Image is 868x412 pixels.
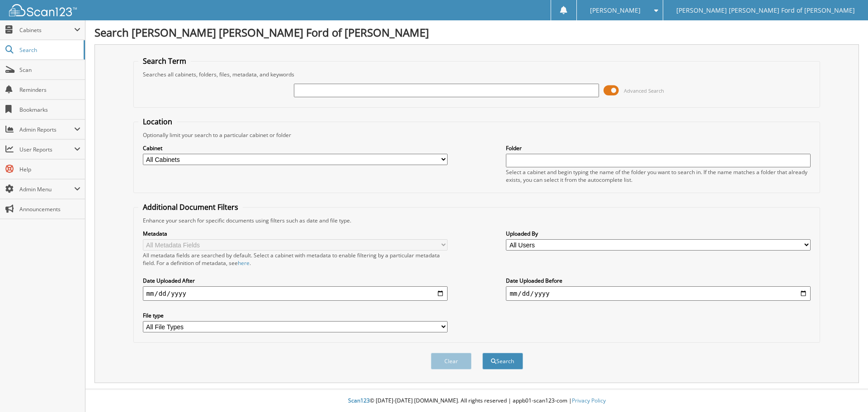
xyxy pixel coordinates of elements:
[19,126,74,133] span: Admin Reports
[19,66,80,74] span: Scan
[143,251,448,267] div: All metadata fields are searched by default. Select a cabinet with metadata to enable filtering b...
[590,8,641,13] span: [PERSON_NAME]
[9,4,77,16] img: scan123-logo-white.svg
[143,312,448,319] label: File type
[19,166,80,173] span: Help
[431,353,472,369] button: Clear
[19,106,80,114] span: Bookmarks
[85,390,868,412] div: © [DATE]-[DATE] [DOMAIN_NAME]. All rights reserved | appb01-scan123-com |
[138,202,243,212] legend: Additional Document Filters
[19,185,74,193] span: Admin Menu
[572,397,606,404] a: Privacy Policy
[138,56,191,66] legend: Search Term
[506,168,811,184] div: Select a cabinet and begin typing the name of the folder you want to search in. If the name match...
[348,397,370,404] span: Scan123
[19,46,79,54] span: Search
[19,86,80,94] span: Reminders
[482,353,523,369] button: Search
[19,146,74,153] span: User Reports
[506,230,811,237] label: Uploaded By
[506,144,811,152] label: Folder
[506,286,811,301] input: end
[138,217,816,224] div: Enhance your search for specific documents using filters such as date and file type.
[506,277,811,284] label: Date Uploaded Before
[19,26,74,34] span: Cabinets
[143,286,448,301] input: start
[238,259,250,267] a: here
[676,8,855,13] span: [PERSON_NAME] [PERSON_NAME] Ford of [PERSON_NAME]
[19,205,80,213] span: Announcements
[94,25,859,40] h1: Search [PERSON_NAME] [PERSON_NAME] Ford of [PERSON_NAME]
[138,71,816,78] div: Searches all cabinets, folders, files, metadata, and keywords
[143,230,448,237] label: Metadata
[624,87,664,94] span: Advanced Search
[143,277,448,284] label: Date Uploaded After
[138,117,177,127] legend: Location
[138,131,816,139] div: Optionally limit your search to a particular cabinet or folder
[143,144,448,152] label: Cabinet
